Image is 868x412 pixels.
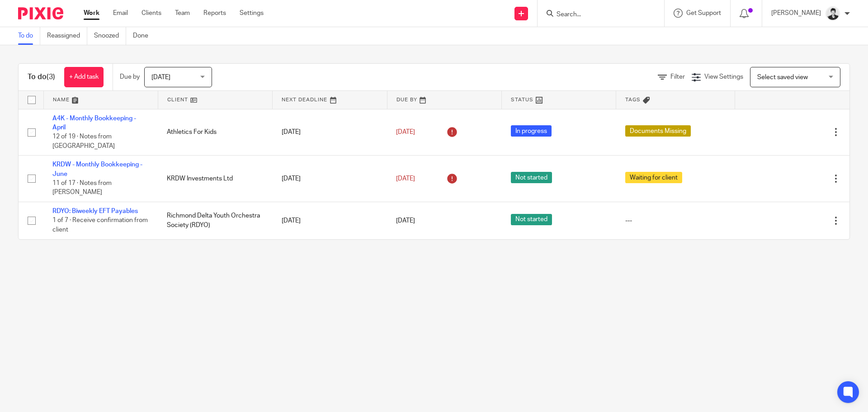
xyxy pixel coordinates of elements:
a: A4K - Monthly Bookkeeping - April [52,115,136,131]
span: 11 of 17 · Notes from [PERSON_NAME] [52,180,112,196]
span: Not started [511,214,552,225]
span: Filter [670,74,685,80]
img: Pixie [18,7,63,19]
a: Email [113,9,128,18]
img: squarehead.jpg [826,6,840,21]
span: 12 of 19 · Notes from [GEOGRAPHIC_DATA] [52,133,115,149]
span: [DATE] [396,175,415,182]
span: 1 of 7 · Receive confirmation from client [52,218,148,233]
a: RDYO: Biweekly EFT Payables [52,208,138,214]
span: Waiting for client [625,172,682,183]
span: Documents Missing [625,125,691,137]
span: Tags [625,97,641,102]
span: [DATE] [396,129,415,135]
td: Athletics For Kids [158,109,272,156]
span: [DATE] [151,74,170,81]
span: Not started [511,172,552,183]
td: KRDW Investments Ltd [158,156,272,202]
a: Work [84,9,99,18]
span: [DATE] [396,218,415,224]
div: --- [625,216,726,225]
span: (3) [47,73,55,81]
td: [DATE] [273,156,387,202]
a: KRDW - Monthly Bookkeeping - June [52,161,142,177]
a: To do [18,27,40,45]
span: View Settings [704,74,743,80]
span: Select saved view [757,74,808,81]
td: [DATE] [273,202,387,239]
a: Reassigned [47,27,87,45]
a: Team [175,9,190,18]
input: Search [556,11,637,19]
a: + Add task [64,67,104,87]
h1: To do [28,72,55,82]
p: [PERSON_NAME] [771,9,821,18]
p: Due by [120,72,140,81]
a: Settings [240,9,264,18]
a: Reports [203,9,226,18]
a: Snoozed [94,27,126,45]
td: Richmond Delta Youth Orchestra Society (RDYO) [158,202,272,239]
span: In progress [511,125,552,137]
span: Get Support [686,10,721,16]
a: Done [133,27,155,45]
td: [DATE] [273,109,387,156]
a: Clients [142,9,161,18]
